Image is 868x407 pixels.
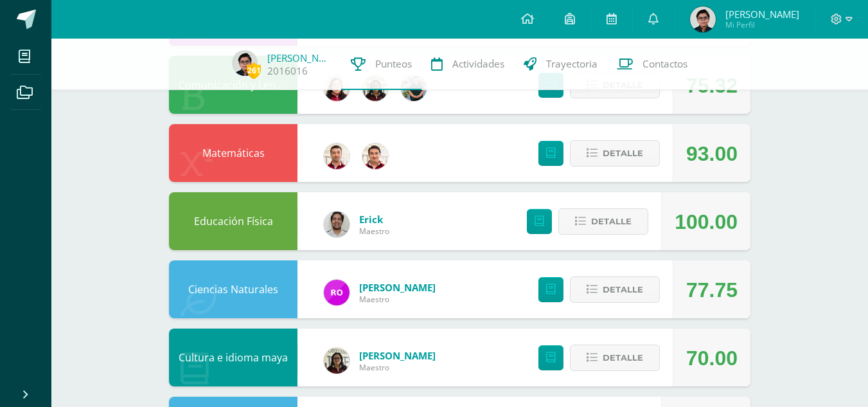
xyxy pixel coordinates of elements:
img: 76b79572e868f347d82537b4f7bc2cf5.png [362,143,388,169]
span: 261 [247,62,261,78]
div: 77.75 [686,261,738,319]
span: Punteos [375,57,412,71]
div: Cultura e idioma maya [169,329,297,386]
span: Detalle [603,278,643,302]
a: Erick [359,213,389,226]
button: Detalle [570,345,660,371]
img: 4cf0447d3925208b25dcbe459835d5ba.png [232,50,258,76]
a: Actividades [421,39,514,90]
div: Educación Física [169,192,297,250]
span: [PERSON_NAME] [725,8,799,21]
a: [PERSON_NAME] [267,51,332,64]
img: 4e0900a1d9a69e7bb80937d985fefa87.png [324,212,350,237]
span: Actividades [452,57,504,71]
img: 8967023db232ea363fa53c906190b046.png [324,143,350,169]
span: Maestro [359,362,436,373]
div: 93.00 [686,125,738,183]
img: 4cf0447d3925208b25dcbe459835d5ba.png [690,6,716,32]
a: 2016016 [267,64,308,78]
div: Ciencias Naturales [169,260,297,318]
a: Contactos [607,39,697,90]
img: 08228f36aa425246ac1f75ab91e507c5.png [324,280,350,305]
a: Trayectoria [514,39,607,90]
img: c64be9d0b6a0f58b034d7201874f2d94.png [324,348,350,374]
div: 100.00 [675,193,738,251]
span: Detalle [603,346,643,370]
a: [PERSON_NAME] [359,281,436,294]
span: Mi Perfil [725,19,799,30]
span: Maestro [359,226,389,237]
div: 70.00 [686,329,738,387]
div: Matemáticas [169,124,297,182]
button: Detalle [570,140,660,167]
a: Punteos [341,39,421,90]
span: Contactos [642,57,687,71]
span: Detalle [591,210,632,233]
a: [PERSON_NAME] [359,349,436,362]
button: Detalle [570,276,660,303]
button: Detalle [558,208,648,235]
span: Detalle [603,141,643,165]
span: Trayectoria [546,57,598,71]
span: Maestro [359,294,436,305]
